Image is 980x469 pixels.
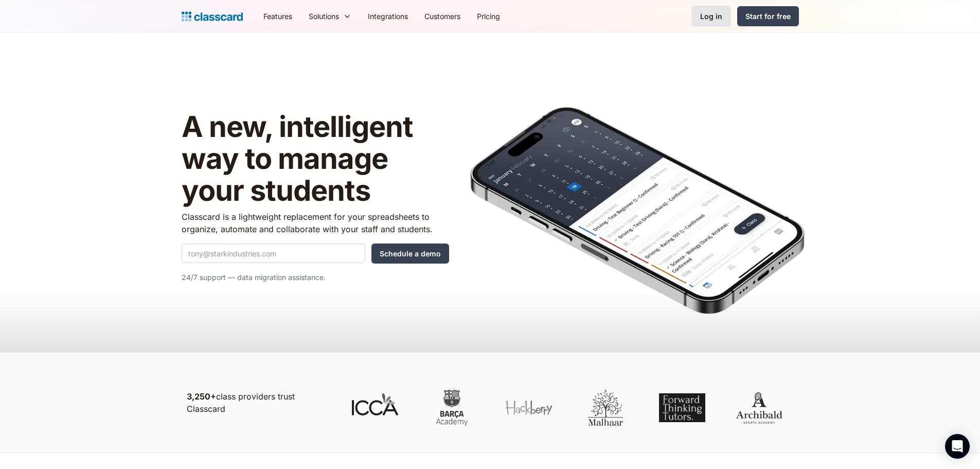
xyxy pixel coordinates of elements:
form: Quick Demo Form [182,244,449,264]
input: tony@starkindustries.com [182,244,365,263]
a: Customers [416,5,469,28]
a: Integrations [360,5,416,28]
div: Solutions [309,11,339,22]
div: Log in [700,11,722,22]
a: Logo [182,9,243,24]
p: 24/7 support — data migration assistance. [182,271,449,284]
div: Solutions [300,5,360,28]
a: Pricing [469,5,508,28]
div: Open Intercom Messenger [945,434,970,459]
p: Classcard is a lightweight replacement for your spreadsheets to organize, automate and collaborat... [182,211,449,235]
input: Schedule a demo [371,244,449,264]
p: class providers trust Classcard [187,390,331,415]
h1: A new, intelligent way to manage your students [182,111,449,206]
a: Log in [691,6,731,27]
a: Start for free [737,6,799,26]
a: Features [255,5,300,28]
div: Start for free [745,11,791,22]
strong: 3,250+ [187,391,216,402]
